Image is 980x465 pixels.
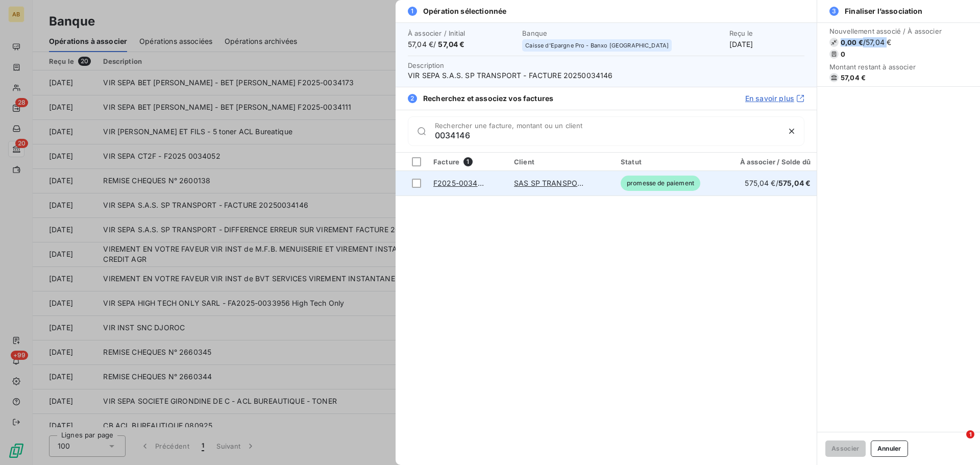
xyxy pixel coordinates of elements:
span: 57,04 € [438,40,464,48]
button: Annuler [871,440,908,457]
span: 57,04 € / [408,39,516,50]
span: 3 [829,7,839,16]
span: Reçu le [729,29,804,37]
span: Banque [522,29,723,37]
a: En savoir plus [745,93,804,104]
span: 2 [408,94,417,103]
span: À associer / Initial [408,29,516,37]
div: Client [514,158,608,166]
span: Caisse d'Epargne Pro - Banxo [GEOGRAPHIC_DATA] [525,42,669,48]
span: 575,04 € / [745,179,811,187]
div: Statut [621,158,694,166]
span: Montant restant à associer [829,63,942,71]
span: promesse de paiement [621,176,700,191]
a: F2025-0034146 [433,179,490,187]
span: 0,00 € [841,38,863,46]
span: Opération sélectionnée [423,6,506,16]
span: Nouvellement associé / À associer [829,27,942,35]
span: VIR SEPA S.A.S. SP TRANSPORT - FACTURE 20250034146 [408,70,804,81]
span: 0 [841,50,845,58]
button: Associer [825,440,866,457]
span: 575,04 € [778,179,811,187]
div: Facture [433,157,502,166]
span: Description [408,61,445,69]
span: 57,04 € [841,74,866,82]
span: Finaliser l’association [845,6,922,16]
span: 1 [408,7,417,16]
span: 1 [966,430,974,438]
input: placeholder [435,130,779,140]
span: / 57,04 € [863,37,891,47]
div: À associer / Solde dû [706,158,811,166]
div: [DATE] [729,29,804,50]
iframe: Intercom live chat [945,430,970,455]
span: Recherchez et associez vos factures [423,93,553,104]
a: SAS SP TRANSPORT [514,179,586,187]
span: 1 [463,157,473,166]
